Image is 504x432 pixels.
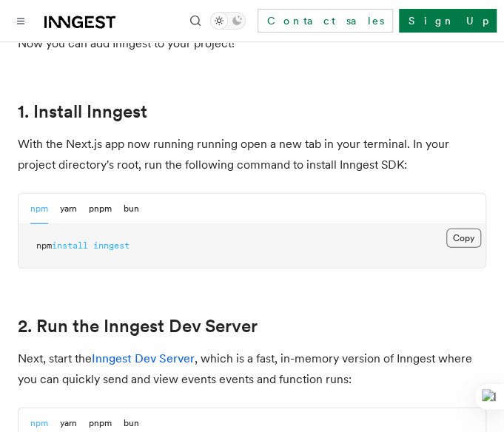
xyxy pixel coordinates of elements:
[18,101,147,122] a: 1. Install Inngest
[36,240,52,251] span: npm
[89,194,112,224] button: pnpm
[187,12,204,30] button: Find something...
[124,194,139,224] button: bun
[18,134,486,175] p: With the Next.js app now running running open a new tab in your terminal. In your project directo...
[18,33,486,54] p: Now you can add Inngest to your project!
[18,316,258,337] a: 2. Run the Inngest Dev Server
[258,9,393,33] a: Contact sales
[399,9,497,33] a: Sign Up
[52,240,88,251] span: install
[92,351,195,365] a: Inngest Dev Server
[93,240,130,251] span: inngest
[60,194,77,224] button: yarn
[210,12,246,30] button: Toggle dark mode
[18,348,486,390] p: Next, start the , which is a fast, in-memory version of Inngest where you can quickly send and vi...
[12,12,30,30] button: Toggle navigation
[30,194,48,224] button: npm
[446,229,481,248] button: Copy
